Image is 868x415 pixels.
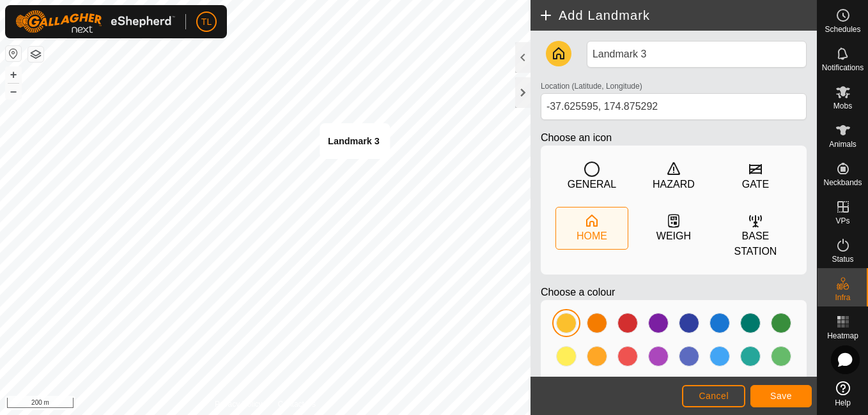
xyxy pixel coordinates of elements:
button: Reset Map [6,46,21,61]
div: BASE STATION [720,229,791,259]
button: Save [750,385,812,407]
span: VPs [835,217,849,225]
span: Status [832,255,853,263]
a: Contact Us [278,398,316,410]
div: HOME [577,229,607,244]
p: Choose an icon [541,130,807,146]
a: Help [818,376,868,412]
div: GATE [742,177,769,192]
button: + [6,67,21,82]
button: Cancel [682,385,745,407]
h2: Add Landmark [538,8,817,23]
div: HAZARD [653,177,695,192]
p: Choose a colour [541,285,807,300]
span: Help [835,399,851,407]
span: Animals [829,140,856,148]
span: Notifications [822,64,864,72]
div: WEIGH [656,229,691,244]
span: Neckbands [823,179,862,186]
div: GENERAL [568,177,616,192]
button: – [6,84,21,99]
span: TL [201,15,212,29]
span: Heatmap [827,332,858,340]
div: Landmark 3 [328,133,380,149]
a: Privacy Policy [215,398,263,410]
label: Location (Latitude, Longitude) [541,80,642,92]
span: Cancel [699,391,729,401]
span: Infra [835,294,850,301]
button: Map Layers [28,47,43,62]
img: Gallagher Logo [15,10,175,33]
span: Schedules [825,26,860,33]
span: Save [770,391,792,401]
span: Mobs [833,102,852,110]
